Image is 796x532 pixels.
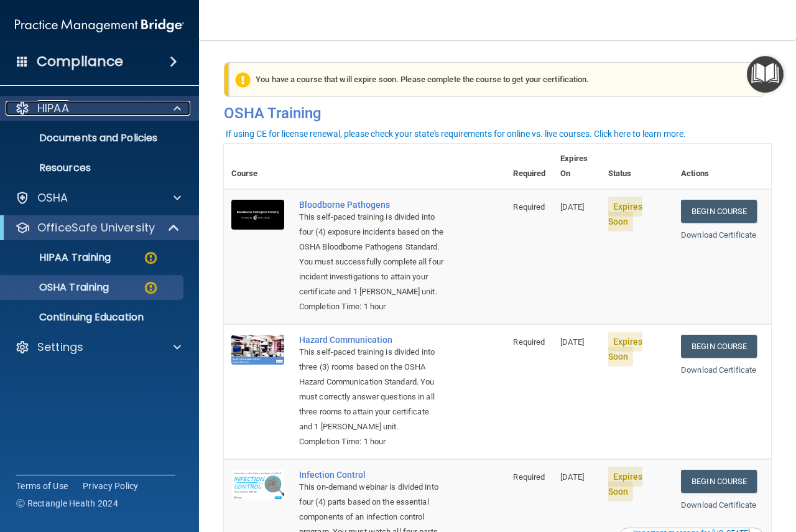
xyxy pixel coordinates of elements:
span: [DATE] [560,202,584,212]
a: OSHA [15,190,181,205]
a: Infection Control [299,470,443,480]
div: You have a course that will expire soon. Please complete the course to get your certification. [229,62,765,97]
span: Required [513,202,545,212]
div: This self-paced training is divided into three (3) rooms based on the OSHA Hazard Communication S... [299,345,443,434]
a: Terms of Use [16,480,68,492]
a: HIPAA [15,101,181,116]
p: Documents and Policies [8,132,178,144]
p: Continuing Education [8,311,178,324]
iframe: Drift Widget Chat Controller [734,446,781,493]
p: OSHA [37,190,68,205]
div: This self-paced training is divided into four (4) exposure incidents based on the OSHA Bloodborne... [299,210,443,299]
div: Completion Time: 1 hour [299,299,443,314]
img: warning-circle.0cc9ac19.png [143,250,159,266]
th: Status [601,144,674,189]
a: Hazard Communication [299,335,443,345]
a: Begin Course [681,335,757,358]
a: Privacy Policy [83,480,139,492]
span: [DATE] [560,337,584,347]
img: warning-circle.0cc9ac19.png [143,280,159,296]
img: PMB logo [15,13,184,38]
a: Begin Course [681,200,757,223]
button: If using CE for license renewal, please check your state's requirements for online vs. live cours... [224,128,688,140]
p: Resources [8,162,178,174]
a: Download Certificate [681,230,756,240]
th: Actions [673,144,771,189]
span: Expires Soon [608,197,643,231]
th: Course [224,144,292,189]
img: exclamation-circle-solid-warning.7ed2984d.png [235,72,251,88]
div: If using CE for license renewal, please check your state's requirements for online vs. live cours... [226,129,686,138]
a: Settings [15,340,181,355]
a: Bloodborne Pathogens [299,200,443,210]
span: Expires Soon [608,332,643,366]
span: Expires Soon [608,467,643,502]
h4: OSHA Training [224,105,771,122]
p: OfficeSafe University [37,220,155,235]
th: Required [506,144,553,189]
div: Completion Time: 1 hour [299,434,443,449]
p: OSHA Training [8,281,109,294]
span: Required [513,337,545,347]
a: OfficeSafe University [15,220,180,235]
a: Begin Course [681,470,757,493]
a: Download Certificate [681,365,756,375]
th: Expires On [553,144,600,189]
button: Open Resource Center [747,56,784,93]
a: Download Certificate [681,500,756,510]
span: Ⓒ Rectangle Health 2024 [16,497,118,510]
p: HIPAA [37,101,69,116]
span: Required [513,472,545,482]
p: Settings [37,340,83,355]
p: HIPAA Training [8,251,111,264]
span: [DATE] [560,472,584,482]
h4: Compliance [37,53,123,70]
